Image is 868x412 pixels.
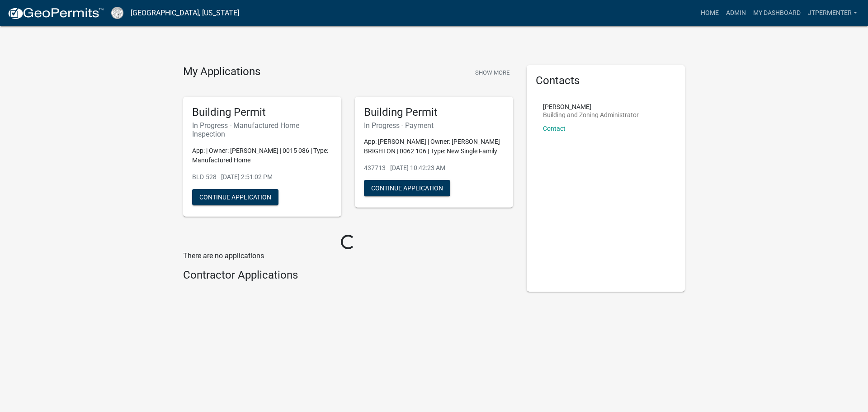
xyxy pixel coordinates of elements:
p: There are no applications [183,251,513,261]
a: Home [697,5,722,22]
button: Continue Application [364,180,450,196]
h6: In Progress - Payment [364,121,504,130]
wm-workflow-list-section: Contractor Applications [183,269,513,285]
button: Continue Application [192,189,278,205]
h5: Building Permit [192,106,332,119]
h5: Contacts [536,74,676,87]
p: Building and Zoning Administrator [543,112,639,118]
a: jtpermenter [804,5,861,22]
p: App: | Owner: [PERSON_NAME] | 0015 086 | Type: Manufactured Home [192,146,332,165]
p: App: [PERSON_NAME] | Owner: [PERSON_NAME] BRIGHTON | 0062 106 | Type: New Single Family [364,137,504,156]
p: BLD-528 - [DATE] 2:51:02 PM [192,172,332,182]
a: Admin [722,5,750,22]
h5: Building Permit [364,106,504,119]
img: Cook County, Georgia [111,7,123,19]
p: [PERSON_NAME] [543,104,639,110]
h4: My Applications [183,65,260,79]
a: My Dashboard [750,5,804,22]
a: [GEOGRAPHIC_DATA], [US_STATE] [131,5,239,21]
button: Show More [472,65,513,80]
p: 437713 - [DATE] 10:42:23 AM [364,163,504,173]
a: Contact [543,125,566,132]
h6: In Progress - Manufactured Home Inspection [192,121,332,138]
h4: Contractor Applications [183,269,513,282]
